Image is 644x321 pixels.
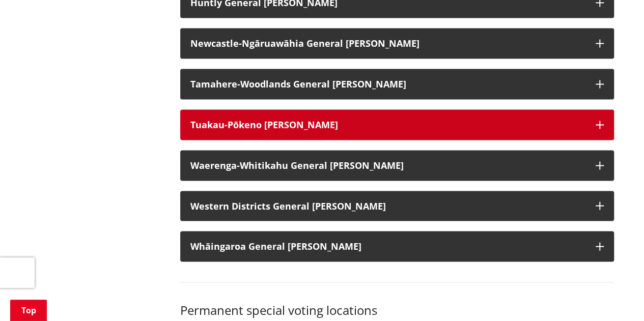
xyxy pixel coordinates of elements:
button: Tuakau-Pōkeno [PERSON_NAME] [180,109,614,140]
strong: Waerenga-Whitikahu General [PERSON_NAME] [190,159,404,171]
strong: Tamahere-Woodlands General [PERSON_NAME] [190,77,406,90]
a: Top [10,300,47,321]
button: Waerenga-Whitikahu General [PERSON_NAME] [180,150,614,181]
strong: Newcastle-Ngāruawāhia General [PERSON_NAME] [190,37,419,49]
h3: Permanent special voting locations [180,303,614,317]
strong: Whāingaroa General [PERSON_NAME] [190,240,361,252]
iframe: Messenger Launcher [597,278,634,315]
button: Tamahere-Woodlands General [PERSON_NAME] [180,69,614,99]
h3: Tuakau-Pōkeno [PERSON_NAME] [190,120,585,130]
strong: Western Districts General [PERSON_NAME] [190,199,386,212]
button: Newcastle-Ngāruawāhia General [PERSON_NAME] [180,28,614,59]
button: Western Districts General [PERSON_NAME] [180,191,614,221]
button: Whāingaroa General [PERSON_NAME] [180,231,614,261]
